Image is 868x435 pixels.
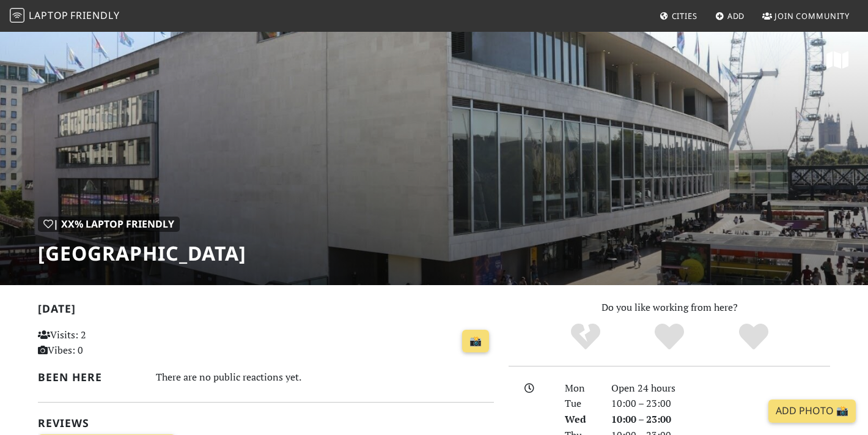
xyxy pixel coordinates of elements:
a: 📸 [462,330,489,353]
a: Join Community [757,5,855,27]
p: Visits: 2 Vibes: 0 [38,327,180,359]
a: Cities [655,5,702,27]
h2: Reviews [38,417,494,429]
p: Do you like working from here? [509,300,830,316]
a: Add [710,5,750,27]
a: Add Photo 📸 [768,400,856,423]
div: Definitely! [712,322,796,352]
div: Mon [557,381,604,396]
div: Open 24 hours [604,381,837,396]
h2: [DATE] [38,302,494,320]
div: Yes [627,322,712,352]
div: | XX% Laptop Friendly [38,217,180,232]
div: There are no public reactions yet. [156,368,495,386]
div: Wed [557,412,604,428]
a: LaptopFriendly LaptopFriendly [10,6,120,27]
span: Friendly [70,9,119,22]
span: Join Community [774,10,850,21]
div: 10:00 – 23:00 [604,396,837,412]
img: LaptopFriendly [10,8,24,23]
span: Add [727,10,745,21]
h1: [GEOGRAPHIC_DATA] [38,242,246,265]
div: No [543,322,628,352]
div: Tue [557,396,604,412]
h2: Been here [38,371,141,384]
div: 10:00 – 23:00 [604,412,837,428]
span: Cities [672,10,697,21]
span: Laptop [29,9,68,22]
